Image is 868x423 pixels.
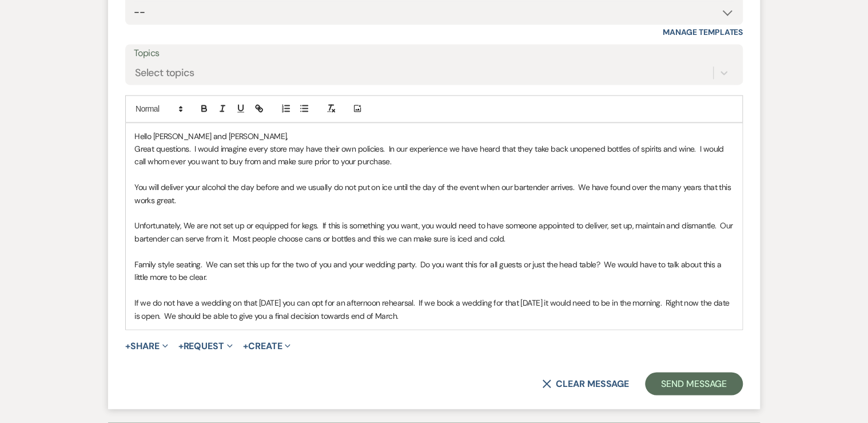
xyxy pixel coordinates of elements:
span: + [243,341,248,350]
span: + [178,341,184,350]
div: Select topics [135,65,194,80]
button: Create [243,341,290,350]
p: You will deliver your alcohol the day before and we usually do not put on ice until the day of th... [134,181,734,207]
button: Request [178,341,233,350]
button: Send Message [645,372,743,395]
button: Share [125,341,168,350]
p: Family style seating. We can set this up for the two of you and your wedding party. Do you want t... [134,258,734,284]
label: Topics [134,45,734,62]
span: + [125,341,130,350]
p: Unfortunately, We are not set up or equipped for kegs. If this is something you want, you would n... [134,219,734,245]
p: Great questions. I would imagine every store may have their own policies. In our experience we ha... [134,143,734,168]
p: Hello [PERSON_NAME] and [PERSON_NAME], [134,130,734,143]
a: Manage Templates [663,27,743,37]
button: Clear message [542,379,629,388]
p: If we do not have a wedding on that [DATE] you can opt for an afternoon rehearsal. If we book a w... [134,297,734,322]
